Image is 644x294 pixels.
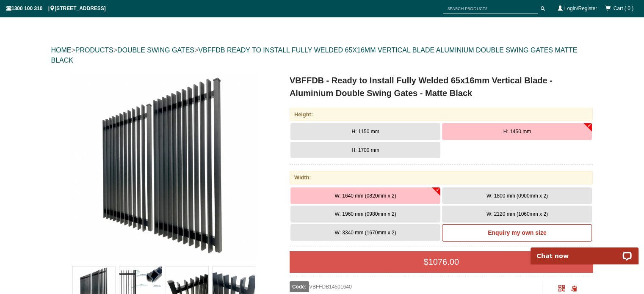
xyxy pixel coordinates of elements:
button: W: 1800 mm (0900mm x 2) [442,187,592,204]
a: Click to enlarge and scan to share. [558,286,565,292]
span: Click to copy the URL [570,286,577,292]
span: W: 1800 mm (0900mm x 2) [486,193,548,199]
span: Cart ( 0 ) [614,5,633,11]
b: Enquiry my own size [488,229,546,236]
button: W: 2120 mm (1060mm x 2) [442,206,592,223]
span: H: 1150 mm [351,129,379,135]
a: VBFFDB - Ready to Install Fully Welded 65x16mm Vertical Blade - Aluminium Double Swing Gates - Ma... [52,74,276,260]
span: W: 1640 mm (0820mm x 2) [334,193,396,199]
button: W: 3340 mm (1670mm x 2) [290,224,440,241]
span: 1300 100 310 | [STREET_ADDRESS] [6,5,106,11]
button: H: 1700 mm [290,142,440,159]
span: H: 1450 mm [503,129,531,135]
span: H: 1700 mm [351,147,379,153]
a: Enquiry my own size [442,224,592,242]
div: VBFFDB14501640 [290,281,542,292]
button: W: 1960 mm (0980mm x 2) [290,206,440,223]
div: Height: [290,108,593,121]
div: > > > [51,37,593,74]
button: W: 1640 mm (0820mm x 2) [290,187,440,204]
img: VBFFDB - Ready to Install Fully Welded 65x16mm Vertical Blade - Aluminium Double Swing Gates - Ma... [71,74,257,260]
div: Width: [290,171,593,184]
span: W: 2120 mm (1060mm x 2) [486,211,548,217]
input: SEARCH PRODUCTS [443,3,538,14]
a: HOME [51,47,72,54]
button: H: 1450 mm [442,123,592,140]
span: 1076.00 [428,257,459,267]
button: H: 1150 mm [290,123,440,140]
a: DOUBLE SWING GATES [117,47,194,54]
a: PRODUCTS [75,47,113,54]
a: Login/Register [564,5,597,11]
a: VBFFDB READY TO INSTALL FULLY WELDED 65X16MM VERTICAL BLADE ALUMINIUM DOUBLE SWING GATES MATTE BLACK [51,47,578,64]
span: Code: [290,281,309,292]
iframe: LiveChat chat widget [525,238,644,264]
span: W: 1960 mm (0980mm x 2) [334,211,396,217]
div: $ [290,251,593,272]
h1: VBFFDB - Ready to Install Fully Welded 65x16mm Vertical Blade - Aluminium Double Swing Gates - Ma... [290,74,593,99]
span: W: 3340 mm (1670mm x 2) [334,230,396,236]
